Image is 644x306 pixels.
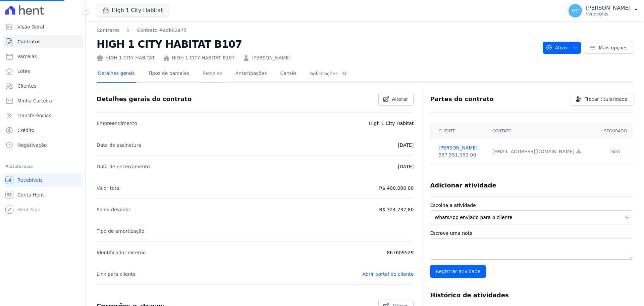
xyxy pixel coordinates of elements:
[488,123,598,139] th: Contato
[17,112,51,119] span: Transferências
[97,249,146,257] p: Identificador externo
[97,27,186,34] nav: Breadcrumb
[3,94,83,107] a: Minha Carteira
[17,24,44,30] span: Visão Geral
[430,230,633,237] label: Escreva uma nota
[201,65,223,83] a: Parcelas
[97,206,130,214] p: Saldo devedor
[387,249,414,257] p: 867609529
[97,141,141,149] p: Data de assinatura
[310,71,348,77] div: Solicitações
[279,65,298,83] a: Carnês
[362,271,414,277] a: Abrir portal do cliente
[3,173,83,187] a: Recebíveis
[309,65,350,83] a: Solicitações0
[97,37,537,52] h2: HIGH 1 CITY HABITAT B107
[97,119,137,127] p: Empreendimento
[378,93,414,105] a: Alterar
[97,227,145,235] p: Tipo de amortização
[17,191,44,198] span: Conta Hent
[572,8,579,13] span: GC
[234,65,268,83] a: Antecipações
[563,1,644,20] button: GC [PERSON_NAME] Ver opções
[340,71,348,77] div: 0
[379,206,414,214] p: R$ 324.737,80
[571,93,633,105] a: Trocar titularidade
[598,139,633,164] td: Sim
[3,188,83,202] a: Conta Hent
[97,27,119,34] a: Contratos
[438,144,484,151] a: [PERSON_NAME]
[586,11,631,17] p: Ver opções
[543,42,581,54] button: Ativo
[17,142,47,148] span: Negativação
[3,50,83,63] a: Parcelas
[97,27,537,34] nav: Breadcrumb
[17,177,43,183] span: Recebíveis
[379,184,414,192] p: R$ 400.000,00
[5,163,80,171] div: Plataformas
[492,148,594,155] div: [EMAIL_ADDRESS][DOMAIN_NAME]
[147,65,191,83] a: Tipos de parcelas
[97,4,168,17] button: High 1 City Habitat
[97,184,121,192] p: Valor total
[585,42,633,54] a: Mais opções
[586,5,631,11] p: [PERSON_NAME]
[3,138,83,152] a: Negativação
[598,123,633,139] th: Segurado
[430,291,508,299] h3: Histórico de atividades
[599,44,628,51] span: Mais opções
[3,109,83,122] a: Transferências
[137,27,186,34] a: Contrato #adb62a75
[3,64,83,78] a: Lotes
[430,181,496,189] h3: Adicionar atividade
[97,54,155,61] div: HIGH 1 CITY HABITAT
[398,141,414,149] p: [DATE]
[585,96,628,102] span: Trocar titularidade
[546,42,567,54] span: Ativo
[17,38,40,45] span: Contratos
[17,83,36,89] span: Clientes
[97,270,136,278] p: Link para cliente
[430,202,633,209] label: Escolha a atividade
[3,20,83,34] a: Visão Geral
[369,119,414,127] p: High 1 City Habitat
[17,127,35,134] span: Crédito
[398,163,414,171] p: [DATE]
[17,68,30,75] span: Lotes
[430,265,486,278] input: Registrar atividade
[17,53,37,60] span: Parcelas
[430,95,494,103] h3: Partes do contrato
[3,79,83,93] a: Clientes
[252,54,290,61] a: [PERSON_NAME]
[172,54,235,61] a: HIGH 1 CITY HABITAT B107
[430,123,488,139] th: Cliente
[17,97,52,104] span: Minha Carteira
[3,124,83,137] a: Crédito
[97,65,136,83] a: Detalhes gerais
[438,151,484,159] div: 567.551.989-00
[392,96,408,102] span: Alterar
[97,163,150,171] p: Data de encerramento
[3,35,83,48] a: Contratos
[97,95,192,103] h3: Detalhes gerais do contrato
